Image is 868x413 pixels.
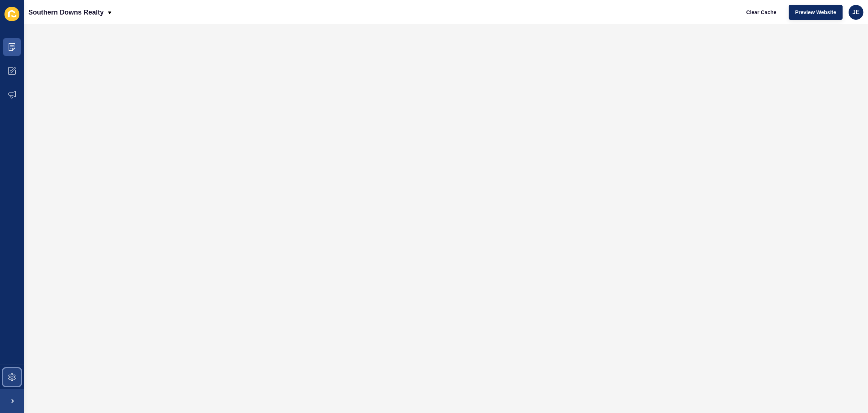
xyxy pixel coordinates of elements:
p: Southern Downs Realty [28,3,104,22]
span: Preview Website [795,9,836,16]
button: Clear Cache [740,5,783,20]
span: Clear Cache [746,9,777,16]
span: JE [852,9,860,16]
button: Preview Website [789,5,843,20]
